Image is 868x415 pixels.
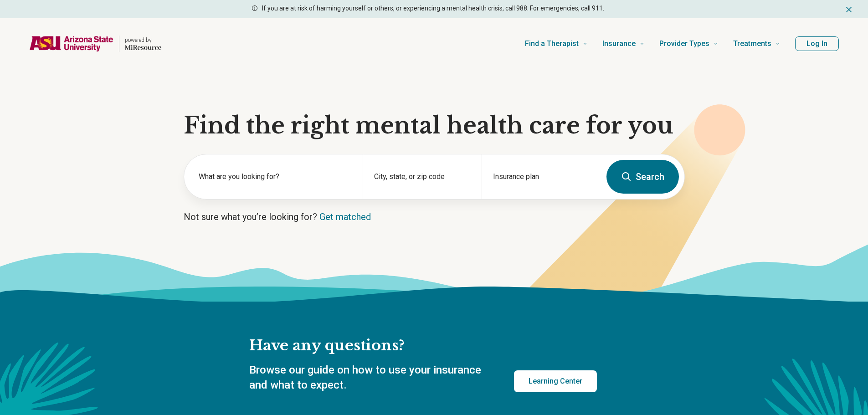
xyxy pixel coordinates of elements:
p: Browse our guide on how to use your insurance and what to expect. [249,363,492,393]
button: Search [606,160,679,194]
button: Dismiss [844,4,853,15]
a: Insurance [602,26,645,62]
p: Not sure what you’re looking for? [184,210,685,223]
span: Provider Types [659,37,709,50]
span: Find a Therapist [525,37,579,50]
span: Insurance [602,37,636,50]
button: Log In [795,36,839,51]
h1: Find the right mental health care for you [184,112,685,139]
a: Treatments [733,26,781,62]
a: Provider Types [659,26,719,62]
a: Home page [29,29,161,58]
h2: Have any questions? [249,336,597,355]
p: If you are at risk of harming yourself or others, or experiencing a mental health crisis, call 98... [262,4,604,13]
label: What are you looking for? [199,171,352,182]
span: Treatments [733,37,771,50]
p: powered by [125,36,161,44]
a: Get matched [319,211,371,222]
a: Find a Therapist [525,26,588,62]
a: Learning Center [514,370,597,392]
